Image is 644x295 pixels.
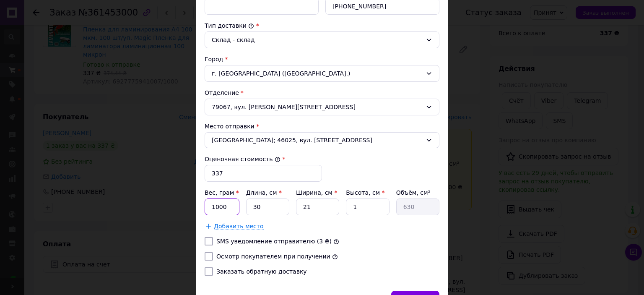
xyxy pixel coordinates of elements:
[214,223,264,230] span: Добавить место
[205,122,439,131] div: Место отправки
[205,55,439,63] div: Город
[212,35,422,44] div: Склад - склад
[216,253,330,260] label: Осмотр покупателем при получении
[346,189,384,196] label: Высота, см
[205,189,239,196] label: Вес, грам
[205,99,439,115] div: 79067, вул. [PERSON_NAME][STREET_ADDRESS]
[296,189,337,196] label: Ширина, см
[216,268,307,275] label: Заказать обратную доставку
[205,21,439,30] div: Тип доставки
[205,65,439,82] div: г. [GEOGRAPHIC_DATA] ([GEOGRAPHIC_DATA].)
[246,189,282,196] label: Длина, см
[205,156,280,162] label: Оценочная стоимость
[212,136,422,144] span: [GEOGRAPHIC_DATA]; 46025, вул. [STREET_ADDRESS]
[205,89,439,97] div: Отделение
[216,238,332,245] label: SMS уведомление отправителю (3 ₴)
[396,188,439,197] div: Объём, см³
